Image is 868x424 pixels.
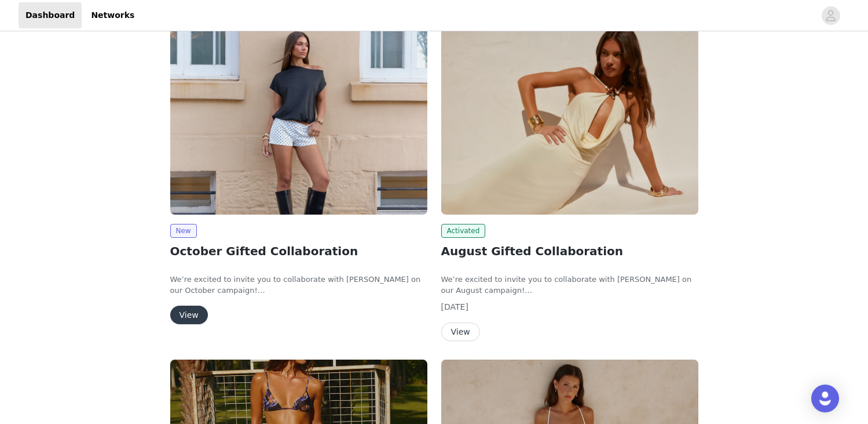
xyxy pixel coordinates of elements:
a: Dashboard [19,2,82,28]
span: [DATE] [441,302,468,311]
button: View [441,322,480,341]
p: We’re excited to invite you to collaborate with [PERSON_NAME] on our October campaign! [170,274,427,296]
div: Open Intercom Messenger [811,385,839,412]
a: Networks [84,2,141,28]
img: Peppermayo AUS [170,21,427,215]
img: Peppermayo AUS [441,21,698,215]
h2: October Gifted Collaboration [170,242,427,260]
h2: August Gifted Collaboration [441,242,698,260]
p: We’re excited to invite you to collaborate with [PERSON_NAME] on our August campaign! [441,274,698,296]
a: View [441,328,480,336]
div: avatar [825,6,836,25]
span: New [170,224,197,238]
a: View [170,311,208,320]
button: View [170,306,208,324]
span: Activated [441,224,486,238]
